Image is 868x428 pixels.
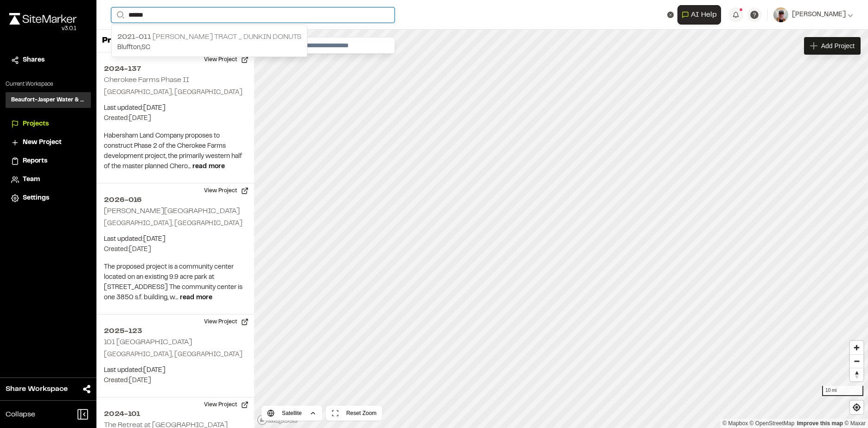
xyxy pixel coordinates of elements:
[104,88,247,98] p: [GEOGRAPHIC_DATA], [GEOGRAPHIC_DATA]
[104,350,247,360] p: [GEOGRAPHIC_DATA], [GEOGRAPHIC_DATA]
[11,55,85,65] a: Shares
[104,339,192,346] h2: 101 [GEOGRAPHIC_DATA]
[112,28,307,57] a: 2021-011 [PERSON_NAME] Tract _ Dunkin DonutsBluffton,SC
[667,12,674,18] button: Clear text
[104,245,247,255] p: Created: [DATE]
[6,384,68,395] span: Share Workspace
[180,295,212,301] span: read more
[117,31,301,43] p: [PERSON_NAME] Tract _ Dunkin Donuts
[254,30,868,428] canvas: Map
[722,420,748,427] a: Mapbox
[821,41,855,50] span: Add Project
[23,175,40,185] span: Team
[773,7,853,22] button: [PERSON_NAME]
[797,420,843,427] a: Map feedback
[104,131,247,172] p: Habersham Land Company proposes to construct Phase 2 of the Cherokee Farms development project, t...
[104,208,240,214] h2: [PERSON_NAME][GEOGRAPHIC_DATA]
[9,13,77,25] img: rebrand.png
[326,406,382,421] button: Reset Zoom
[192,164,225,170] span: read more
[6,80,91,88] p: Current Workspace
[850,368,863,381] button: Reset bearing to north
[822,386,863,396] div: 10 mi
[23,119,49,129] span: Projects
[11,119,85,129] a: Projects
[23,193,49,203] span: Settings
[11,96,85,104] h3: Beaufort-Jasper Water & Sewer Authority
[262,406,322,421] button: Satellite
[11,175,85,185] a: Team
[198,183,254,198] button: View Project
[850,354,863,368] button: Zoom out
[198,52,254,67] button: View Project
[104,234,247,245] p: Last updated: [DATE]
[23,156,47,166] span: Reports
[111,7,128,23] button: Search
[104,409,247,420] h2: 2024-101
[23,138,62,148] span: New Project
[6,409,35,420] span: Collapse
[117,34,151,40] span: 2021-011
[11,138,85,148] a: New Project
[257,415,298,425] a: Mapbox logo
[691,9,717,20] span: AI Help
[11,193,85,203] a: Settings
[850,341,863,354] button: Zoom in
[850,401,863,414] button: Find my location
[104,262,247,303] p: The proposed project is a community center located on an existing 9.9 acre park at [STREET_ADDRES...
[198,315,254,329] button: View Project
[750,420,795,427] a: OpenStreetMap
[104,195,247,206] h2: 2026-016
[198,397,254,412] button: View Project
[104,77,189,83] h2: Cherokee Farms Phase II
[9,25,77,33] div: Oh geez...please don't...
[104,326,247,337] h2: 2025-123
[11,156,85,166] a: Reports
[104,365,247,376] p: Last updated: [DATE]
[117,43,301,53] p: Bluffton , SC
[850,368,863,381] span: Reset bearing to north
[773,7,788,22] img: User
[677,5,721,25] button: Open AI Assistant
[104,376,247,386] p: Created: [DATE]
[677,5,725,25] div: Open AI Assistant
[23,55,45,65] span: Shares
[104,103,247,113] p: Last updated: [DATE]
[102,35,137,47] p: Projects
[844,420,866,427] a: Maxar
[104,219,247,229] p: [GEOGRAPHIC_DATA], [GEOGRAPHIC_DATA]
[104,63,247,75] h2: 2024-137
[792,10,846,20] span: [PERSON_NAME]
[104,113,247,124] p: Created: [DATE]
